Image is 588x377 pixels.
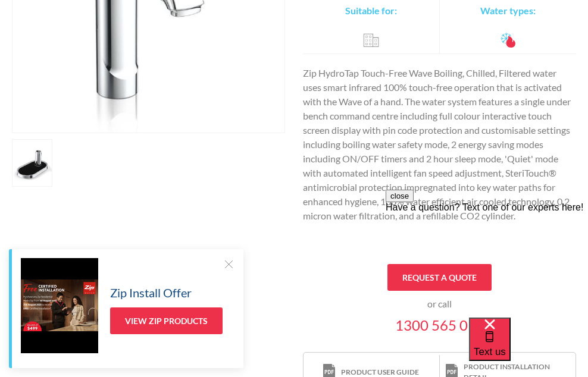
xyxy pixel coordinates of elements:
[480,4,536,18] h2: Water types:
[12,139,52,187] a: open lightbox
[345,4,397,18] h2: Suitable for:
[386,190,588,332] iframe: podium webchat widget prompt
[21,258,98,353] img: Zip Install Offer
[303,66,576,223] p: Zip HydroTap Touch-Free Wave Boiling, Chilled, Filtered water uses smart infrared 100% touch-free...
[110,307,223,334] a: View Zip Products
[110,284,192,301] h5: Zip Install Offer
[469,318,588,377] iframe: podium webchat widget bubble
